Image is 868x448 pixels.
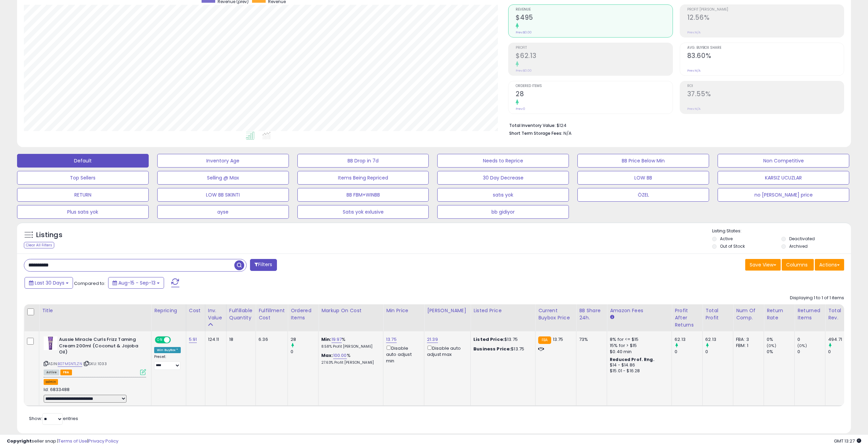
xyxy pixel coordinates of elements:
a: 5.91 [189,336,197,343]
div: Win BuyBox * [154,347,181,353]
b: Aussie Miracle Curls Frizz Taming Cream 200ml (Coconut & Jojoba Oil) [59,336,142,357]
button: no [PERSON_NAME] price [718,188,849,202]
small: FBA [538,336,551,344]
div: Fulfillable Quantity [229,307,253,321]
div: 0 [705,349,733,355]
div: 6.36 [259,336,282,343]
span: Profit [PERSON_NAME] [687,8,844,12]
div: 18 [229,336,250,343]
small: Prev: N/A [687,69,701,73]
h5: Listings [36,230,62,240]
h2: $62.13 [516,52,672,61]
button: Plus satıs yok [17,205,149,219]
button: BB Drop in 7d [297,154,429,168]
div: $13.75 [473,346,530,352]
div: 73% [579,336,602,343]
button: ÖZEL [577,188,709,202]
div: 124.11 [208,336,221,343]
p: 27.63% Profit [PERSON_NAME] [321,360,378,365]
div: Clear All Filters [24,242,54,248]
button: Filters [250,259,277,271]
div: Title [42,307,148,314]
a: 13.75 [386,336,397,343]
div: $15.01 - $16.28 [610,368,666,374]
div: Return Rate [767,307,792,321]
button: Inventory Age [157,154,289,168]
label: Deactivated [789,236,815,242]
button: Default [17,154,149,168]
div: 15% for > $15 [610,343,666,349]
small: Prev: $0.00 [516,30,532,34]
button: KARSIZ UCUZLAR [718,171,849,185]
div: Disable auto adjust min [386,344,419,364]
div: 0% [767,349,794,355]
button: LOW BB [577,171,709,185]
button: Needs to Reprice [437,154,569,168]
div: Total Profit [705,307,730,321]
button: satıs yok [437,188,569,202]
div: Profit After Returns [675,307,700,329]
div: 0 [675,349,702,355]
div: Returned Items [797,307,822,321]
div: 62.13 [705,336,733,343]
div: Listed Price [473,307,532,314]
button: Actions [815,259,844,271]
div: Min Price [386,307,421,314]
button: LOW BB SIKINTI [157,188,289,202]
div: Repricing [154,307,183,314]
strong: Copyright [7,438,32,444]
div: FBM: 1 [736,343,759,349]
button: RETURN [17,188,149,202]
a: 100.00 [333,352,347,359]
a: Terms of Use [58,438,87,444]
div: ASIN: [44,336,146,374]
small: Prev: N/A [687,30,701,34]
b: Min: [321,336,332,343]
b: Business Price: [473,346,511,352]
small: Prev: 0 [516,107,525,111]
label: Active [720,236,733,242]
button: ayse [157,205,289,219]
div: 0% [767,336,794,343]
span: ROI [687,84,844,88]
h2: 28 [516,90,672,99]
span: All listings currently available for purchase on Amazon [44,370,59,375]
button: admin [44,379,58,385]
div: Total Rev. [828,307,853,321]
h2: 83.60% [687,52,844,61]
small: (0%) [797,343,807,348]
b: Total Inventory Value: [509,122,556,128]
span: Columns [786,261,808,268]
span: Compared to: [74,280,105,287]
p: Listing States: [712,228,851,234]
div: Ordered Items [291,307,315,321]
h2: 37.55% [687,90,844,99]
img: 61xz5dNnFpL._SL40_.jpg [44,336,57,350]
div: 0 [291,349,318,355]
span: Ordered Items [516,84,672,88]
button: 30 Day Decrease [437,171,569,185]
p: 8.58% Profit [PERSON_NAME] [321,344,378,349]
div: FBA: 3 [736,336,759,343]
div: 62.13 [675,336,702,343]
span: ON [156,337,164,343]
div: $0.40 min [610,349,666,355]
div: 0 [797,349,825,355]
div: seller snap | | [7,438,118,445]
button: Items Being Repriced [297,171,429,185]
a: Privacy Policy [88,438,118,444]
small: Prev: $0.00 [516,69,532,73]
div: Disable auto adjust max [427,344,465,358]
b: Reduced Prof. Rng. [610,357,654,362]
div: 0 [828,349,856,355]
span: Id: 6833488 [44,386,70,393]
small: Prev: N/A [687,107,701,111]
div: Num of Comp. [736,307,761,321]
div: % [321,352,378,365]
div: 28 [291,336,318,343]
span: 2025-10-14 13:27 GMT [834,438,861,444]
span: FBA [60,370,72,375]
small: (0%) [767,343,776,348]
div: Preset: [154,355,181,370]
div: Cost [189,307,202,314]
